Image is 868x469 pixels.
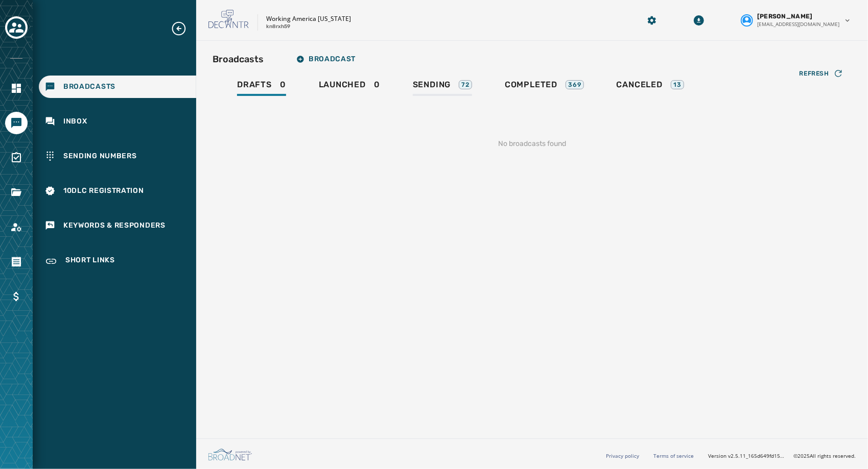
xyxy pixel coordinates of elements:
a: Navigate to Short Links [39,249,196,274]
div: 0 [237,80,286,96]
button: Refresh [791,65,852,82]
span: Broadcasts [63,82,115,92]
div: 0 [319,80,380,96]
span: Sending Numbers [63,151,137,161]
span: Inbox [63,116,87,127]
a: Launched0 [311,75,388,98]
span: Drafts [237,80,272,90]
span: Canceled [617,80,663,90]
a: Navigate to Files [5,181,28,204]
a: Sending72 [405,75,480,98]
span: Keywords & Responders [63,220,166,231]
span: [PERSON_NAME] [757,12,813,20]
span: Version [708,452,785,460]
span: [EMAIL_ADDRESS][DOMAIN_NAME] [757,20,839,28]
p: kn8rxh59 [266,23,290,31]
a: Completed369 [497,75,592,98]
a: Terms of service [653,452,694,459]
div: No broadcasts found [213,122,852,165]
span: Short Links [65,255,115,267]
div: 72 [459,80,472,89]
button: Download Menu [690,11,708,30]
button: Manage global settings [643,11,661,30]
span: © 2025 All rights reserved. [793,452,856,459]
div: 13 [671,80,684,89]
a: Navigate to Orders [5,251,28,273]
div: 369 [566,80,583,89]
span: Broadcast [296,55,356,63]
button: Toggle account select drawer [5,16,28,39]
a: Navigate to Surveys [5,146,28,169]
a: Navigate to 10DLC Registration [39,180,196,202]
p: Working America [US_STATE] [266,15,351,23]
span: v2.5.11_165d649fd1592c218755210ebffa1e5a55c3084e [728,452,785,460]
h2: Broadcasts [213,52,264,66]
span: Launched [319,80,366,90]
a: Navigate to Account [5,216,28,238]
span: 10DLC Registration [63,186,144,196]
span: Completed [505,80,557,90]
a: Navigate to Home [5,77,28,100]
a: Navigate to Inbox [39,110,196,133]
a: Navigate to Keywords & Responders [39,214,196,237]
button: Broadcast [288,49,364,69]
button: Expand sub nav menu [171,20,195,37]
a: Navigate to Messaging [5,112,28,134]
a: Navigate to Sending Numbers [39,145,196,167]
a: Drafts0 [229,75,294,98]
a: Privacy policy [606,452,639,459]
button: User settings [737,8,856,32]
a: Canceled13 [608,75,692,98]
span: Sending [413,80,451,90]
a: Navigate to Broadcasts [39,76,196,98]
a: Navigate to Billing [5,285,28,308]
span: Refresh [800,69,829,78]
